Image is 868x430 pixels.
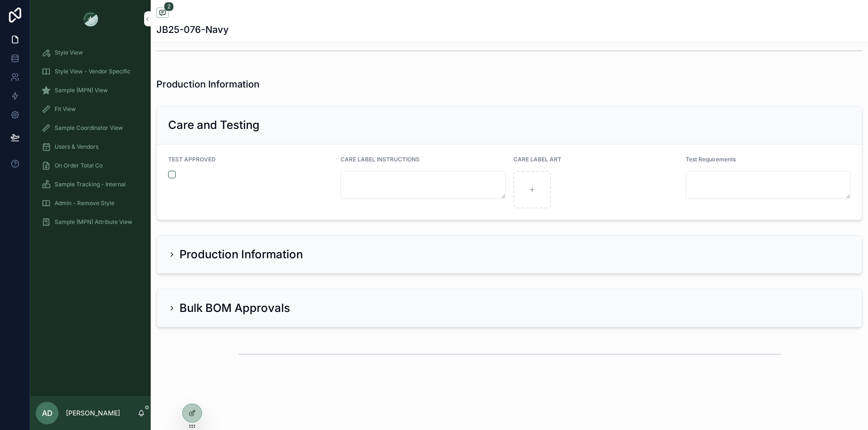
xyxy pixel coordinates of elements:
[36,82,145,99] a: Sample (MPN) View
[55,87,108,94] span: Sample (MPN) View
[36,176,145,193] a: Sample Tracking - Internal
[55,218,132,226] span: Sample (MPN) Attribute View
[66,408,120,418] p: [PERSON_NAME]
[55,68,130,75] span: Style View - Vendor Specific
[30,38,151,243] div: scrollable content
[164,2,174,11] span: 2
[55,162,103,169] span: On Order Total Co
[168,118,260,133] h2: Care and Testing
[36,44,145,61] a: Style View
[55,105,76,113] span: Fit View
[55,199,114,207] span: Admin - Remove Style
[55,181,126,188] span: Sample Tracking - Internal
[168,156,216,163] span: TEST APPROVED
[179,247,303,262] h2: Production Information
[36,195,145,212] a: Admin - Remove Style
[55,124,123,132] span: Sample Coordinator View
[36,157,145,174] a: On Order Total Co
[36,138,145,155] a: Users & Vendors
[55,143,98,151] span: Users & Vendors
[83,11,98,26] img: App logo
[55,49,83,56] span: Style View
[156,8,169,19] button: 2
[156,23,229,36] h1: JB25-076-Navy
[36,101,145,118] a: Fit View
[36,119,145,136] a: Sample Coordinator View
[36,214,145,231] a: Sample (MPN) Attribute View
[36,63,145,80] a: Style View - Vendor Specific
[686,156,736,163] span: Test Requirements
[42,407,53,419] span: AD
[513,156,561,163] span: CARE LABEL ART
[179,301,290,316] h2: Bulk BOM Approvals
[341,156,420,163] span: CARE LABEL INSTRUCTIONS
[156,78,260,91] h1: Production Information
